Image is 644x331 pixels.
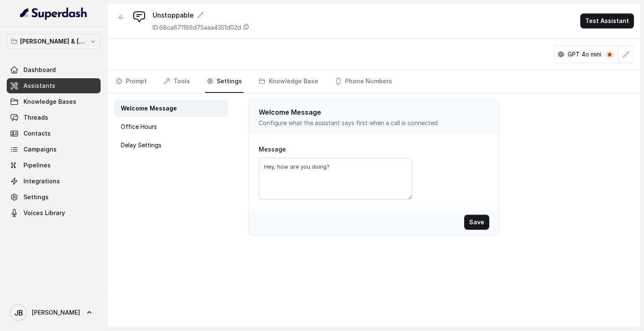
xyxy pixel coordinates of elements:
span: Contacts [23,129,51,138]
button: [PERSON_NAME] & [PERSON_NAME] [7,34,101,49]
div: Unstoppable [153,10,249,20]
span: Settings [23,193,49,201]
a: Settings [7,190,101,205]
a: Settings [205,70,244,93]
svg: openai logo [558,51,564,58]
span: Knowledge Bases [23,98,76,106]
p: Office Hours [121,123,157,131]
p: GPT 4o mini [568,50,601,59]
a: Assistants [7,78,101,93]
a: Campaigns [7,142,101,157]
a: [PERSON_NAME] [7,301,101,324]
p: Welcome Message [259,107,489,117]
a: Prompt [114,70,148,93]
label: Message [259,146,286,153]
a: Knowledge Bases [7,94,101,109]
p: Welcome Message [121,104,177,113]
button: Test Assistant [580,13,634,28]
span: Pipelines [23,161,51,169]
a: Knowledge Base [257,70,320,93]
a: Threads [7,110,101,125]
p: Delay Settings [121,141,161,149]
span: Integrations [23,177,60,185]
span: Dashboard [23,66,56,74]
a: Contacts [7,126,101,141]
span: Threads [23,113,48,122]
a: Phone Numbers [333,70,394,93]
span: Campaigns [23,145,57,154]
p: ID: 68ca671166d75aaa4351d02d [153,23,241,32]
a: Integrations [7,174,101,189]
span: Voices Library [23,209,65,217]
text: JB [14,308,23,317]
a: Voices Library [7,205,101,221]
a: Pipelines [7,158,101,173]
span: [PERSON_NAME] [32,308,80,317]
nav: Tabs [114,70,634,93]
a: Tools [162,70,192,93]
p: Configure what the assistant says first when a call is connected [259,119,489,127]
p: [PERSON_NAME] & [PERSON_NAME] [20,36,87,46]
img: light.svg [20,7,88,20]
a: Dashboard [7,62,101,77]
span: Assistants [23,82,55,90]
button: Save [464,215,489,230]
textarea: Hey, how are you doing? [259,158,413,200]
